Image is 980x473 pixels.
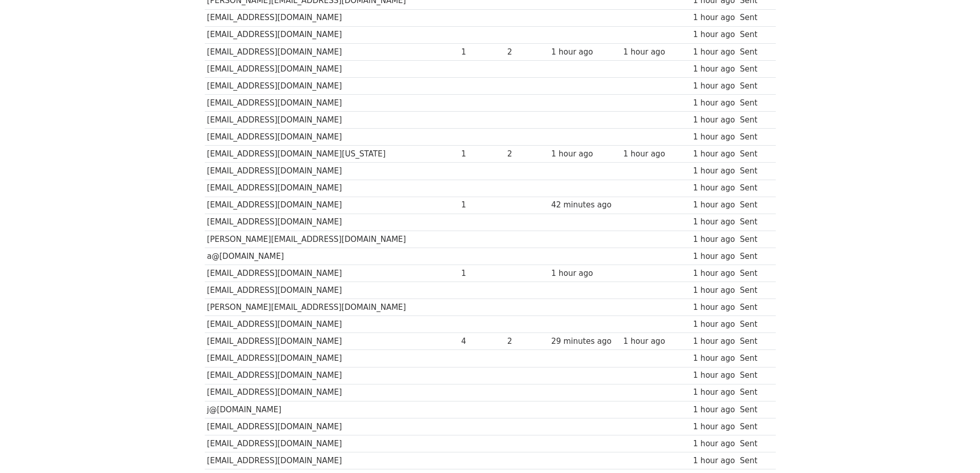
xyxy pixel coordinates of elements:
td: Sent [737,265,770,282]
td: [EMAIL_ADDRESS][DOMAIN_NAME] [205,350,459,367]
td: Sent [737,435,770,452]
div: 1 hour ago [693,148,735,160]
td: a@[DOMAIN_NAME] [205,248,459,265]
td: [EMAIL_ADDRESS][DOMAIN_NAME] [205,333,459,350]
td: Sent [737,214,770,231]
div: 1 hour ago [693,302,735,313]
div: 1 [461,268,503,279]
div: 29 minutes ago [551,336,618,347]
td: Sent [737,333,770,350]
div: 1 hour ago [693,97,735,109]
td: [PERSON_NAME][EMAIL_ADDRESS][DOMAIN_NAME] [205,299,459,316]
td: Sent [737,401,770,418]
td: [EMAIL_ADDRESS][DOMAIN_NAME] [205,214,459,231]
td: [EMAIL_ADDRESS][DOMAIN_NAME] [205,180,459,197]
div: 4 [461,336,503,347]
td: [EMAIL_ADDRESS][DOMAIN_NAME] [205,452,459,469]
td: [EMAIL_ADDRESS][DOMAIN_NAME] [205,43,459,60]
div: 1 hour ago [693,234,735,246]
td: Sent [737,299,770,316]
td: Sent [737,180,770,197]
td: [EMAIL_ADDRESS][DOMAIN_NAME] [205,435,459,452]
td: [EMAIL_ADDRESS][DOMAIN_NAME] [205,60,459,77]
div: 1 hour ago [693,370,735,381]
div: 1 hour ago [693,12,735,24]
td: [EMAIL_ADDRESS][DOMAIN_NAME] [205,26,459,43]
td: Sent [737,163,770,180]
td: [EMAIL_ADDRESS][DOMAIN_NAME] [205,197,459,214]
td: [EMAIL_ADDRESS][DOMAIN_NAME] [205,282,459,299]
td: Sent [737,95,770,112]
td: Sent [737,146,770,163]
div: 1 hour ago [623,148,688,160]
td: [EMAIL_ADDRESS][DOMAIN_NAME] [205,367,459,384]
td: [EMAIL_ADDRESS][DOMAIN_NAME] [205,384,459,401]
td: [EMAIL_ADDRESS][DOMAIN_NAME] [205,316,459,333]
td: Sent [737,197,770,214]
div: 1 hour ago [693,80,735,92]
td: [EMAIL_ADDRESS][DOMAIN_NAME][US_STATE] [205,146,459,163]
td: j@[DOMAIN_NAME] [205,401,459,418]
td: Sent [737,350,770,367]
td: [EMAIL_ADDRESS][DOMAIN_NAME] [205,163,459,180]
div: 1 hour ago [693,336,735,347]
div: 1 hour ago [693,114,735,126]
div: 1 hour ago [693,63,735,75]
td: Sent [737,231,770,248]
td: Sent [737,60,770,77]
td: [EMAIL_ADDRESS][DOMAIN_NAME] [205,9,459,26]
td: [EMAIL_ADDRESS][DOMAIN_NAME] [205,77,459,94]
td: Sent [737,248,770,265]
td: Sent [737,9,770,26]
td: [EMAIL_ADDRESS][DOMAIN_NAME] [205,265,459,282]
td: Sent [737,282,770,299]
td: Sent [737,452,770,469]
td: Sent [737,26,770,43]
td: Sent [737,316,770,333]
div: 42 minutes ago [551,199,618,211]
div: 1 hour ago [551,268,618,279]
div: 1 hour ago [693,404,735,416]
div: 1 hour ago [693,268,735,279]
div: 1 hour ago [693,131,735,143]
td: [PERSON_NAME][EMAIL_ADDRESS][DOMAIN_NAME] [205,231,459,248]
div: 1 hour ago [693,29,735,41]
div: 聊天小组件 [929,424,980,473]
td: Sent [737,384,770,401]
td: Sent [737,112,770,129]
div: 1 hour ago [693,353,735,364]
td: [EMAIL_ADDRESS][DOMAIN_NAME] [205,112,459,129]
td: [EMAIL_ADDRESS][DOMAIN_NAME] [205,129,459,146]
div: 2 [507,148,546,160]
div: 1 hour ago [551,46,618,58]
div: 2 [507,336,546,347]
td: Sent [737,77,770,94]
div: 1 hour ago [693,455,735,467]
div: 1 hour ago [693,165,735,177]
div: 1 [461,46,503,58]
div: 1 hour ago [693,421,735,433]
td: [EMAIL_ADDRESS][DOMAIN_NAME] [205,95,459,112]
td: Sent [737,43,770,60]
div: 1 hour ago [623,336,688,347]
div: 1 hour ago [623,46,688,58]
div: 1 hour ago [693,46,735,58]
div: 1 hour ago [693,319,735,330]
div: 1 hour ago [693,182,735,194]
div: 1 hour ago [693,387,735,398]
div: 1 [461,148,503,160]
td: Sent [737,367,770,384]
div: 1 hour ago [693,251,735,262]
div: 2 [507,46,546,58]
td: [EMAIL_ADDRESS][DOMAIN_NAME] [205,418,459,435]
div: 1 hour ago [693,285,735,296]
div: 1 hour ago [693,216,735,228]
div: 1 hour ago [693,199,735,211]
td: Sent [737,129,770,146]
div: 1 hour ago [551,148,618,160]
iframe: Chat Widget [929,424,980,473]
div: 1 [461,199,503,211]
div: 1 hour ago [693,438,735,450]
td: Sent [737,418,770,435]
